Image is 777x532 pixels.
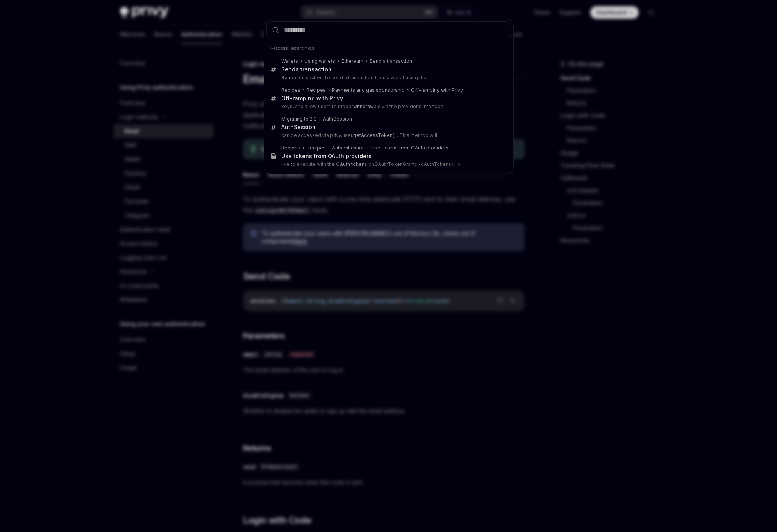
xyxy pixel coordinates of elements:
[353,132,393,138] b: getAccessToken
[341,58,363,64] div: Ethereum
[281,75,293,80] b: Send
[323,116,352,122] div: AuthSession
[281,132,495,139] p: can be accessed via privy.user. () . This method will
[307,145,326,151] div: Recipes
[281,103,495,110] p: keys, and allow users to trigger als via the provider's interface
[370,58,412,64] div: Send a transaction
[281,75,495,81] p: a transaction To send a transaction from a wallet using the
[371,145,448,151] div: Use tokens from OAuth providers
[281,124,316,131] div: AuthSession
[332,145,365,151] div: Authentication
[332,87,405,93] div: Payments and gas sponsorship
[281,153,372,160] div: Use tokens from OAuth providers
[281,66,332,73] div: a transaction
[340,161,364,167] b: Auth token
[411,87,463,93] div: Off-ramping with Privy
[281,116,317,122] div: Migrating to 2.0
[281,66,295,73] b: Send
[281,95,343,102] div: Off-ramping with Privy
[353,103,374,109] b: withdraw
[281,145,300,151] div: Recipes
[270,44,314,52] span: Recent searches
[281,87,300,93] div: Recipes
[307,87,326,93] div: Recipes
[304,58,335,64] div: Using wallets
[281,58,298,64] div: Wallets
[281,161,495,167] p: like to execute with the O s onOAuthTokenGrant: ({oAuthTokens}) =>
